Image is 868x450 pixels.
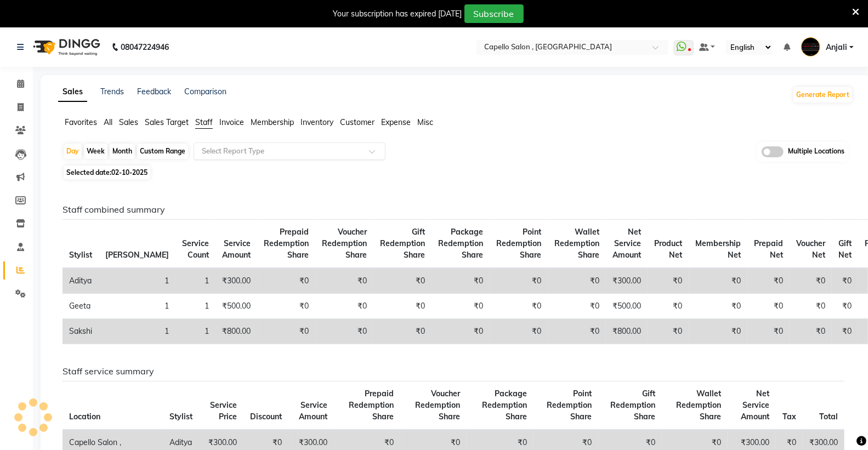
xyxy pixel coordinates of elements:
[648,294,689,319] td: ₹0
[64,144,82,159] div: Day
[676,389,721,421] span: Wallet Redemption Share
[250,412,282,421] span: Discount
[257,294,315,319] td: ₹0
[215,294,257,319] td: ₹500.00
[99,268,175,294] td: 1
[182,238,209,260] span: Service Count
[790,294,832,319] td: ₹0
[349,389,394,421] span: Prepaid Redemption Share
[490,319,548,344] td: ₹0
[84,144,107,159] div: Week
[137,87,171,96] a: Feedback
[315,268,373,294] td: ₹0
[63,268,99,294] td: Aditya
[438,227,483,260] span: Package Redemption Share
[100,87,124,96] a: Trends
[606,268,648,294] td: ₹300.00
[300,117,333,127] span: Inventory
[689,268,747,294] td: ₹0
[790,268,832,294] td: ₹0
[380,227,425,260] span: Gift Redemption Share
[69,250,92,260] span: Stylist
[63,294,99,319] td: Geeta
[464,4,524,23] button: Subscribe
[747,294,790,319] td: ₹0
[547,389,592,421] span: Point Redemption Share
[790,319,832,344] td: ₹0
[747,268,790,294] td: ₹0
[137,144,188,159] div: Custom Range
[64,166,150,179] span: Selected date:
[606,319,648,344] td: ₹800.00
[832,268,858,294] td: ₹0
[264,227,309,260] span: Prepaid Redemption Share
[322,227,367,260] span: Voucher Redemption Share
[689,319,747,344] td: ₹0
[832,319,858,344] td: ₹0
[695,238,741,260] span: Membership Net
[175,294,215,319] td: 1
[65,117,97,127] span: Favorites
[432,268,490,294] td: ₹0
[826,42,847,53] span: Anjali
[195,117,213,127] span: Staff
[754,238,783,260] span: Prepaid Net
[222,238,251,260] span: Service Amount
[58,82,87,102] a: Sales
[175,319,215,344] td: 1
[315,294,373,319] td: ₹0
[215,319,257,344] td: ₹800.00
[373,294,432,319] td: ₹0
[63,366,844,377] h6: Staff service summary
[801,37,820,56] img: Anjali
[315,319,373,344] td: ₹0
[169,412,192,421] span: Stylist
[612,227,641,260] span: Net Service Amount
[63,319,99,344] td: Sakshi
[175,268,215,294] td: 1
[432,294,490,319] td: ₹0
[417,117,433,127] span: Misc
[119,117,138,127] span: Sales
[373,319,432,344] td: ₹0
[741,389,769,421] span: Net Service Amount
[145,117,189,127] span: Sales Target
[648,319,689,344] td: ₹0
[838,238,852,260] span: Gift Net
[819,412,838,421] span: Total
[184,87,226,96] a: Comparison
[482,389,527,421] span: Package Redemption Share
[548,294,606,319] td: ₹0
[299,400,328,421] span: Service Amount
[610,389,655,421] span: Gift Redemption Share
[747,319,790,344] td: ₹0
[251,117,294,127] span: Membership
[554,227,599,260] span: Wallet Redemption Share
[381,117,411,127] span: Expense
[28,32,103,62] img: logo
[373,268,432,294] td: ₹0
[333,8,462,20] div: Your subscription has expired [DATE]
[432,319,490,344] td: ₹0
[111,168,147,176] span: 02-10-2025
[654,238,682,260] span: Product Net
[105,250,169,260] span: [PERSON_NAME]
[340,117,375,127] span: Customer
[496,227,541,260] span: Point Redemption Share
[548,319,606,344] td: ₹0
[796,238,825,260] span: Voucher Net
[415,389,460,421] span: Voucher Redemption Share
[69,412,100,421] span: Location
[99,294,175,319] td: 1
[219,117,244,127] span: Invoice
[648,268,689,294] td: ₹0
[63,204,844,215] h6: Staff combined summary
[606,294,648,319] td: ₹500.00
[257,319,315,344] td: ₹0
[257,268,315,294] td: ₹0
[788,146,844,157] span: Multiple Locations
[210,400,237,421] span: Service Price
[793,87,852,102] button: Generate Report
[782,412,796,421] span: Tax
[215,268,257,294] td: ₹300.00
